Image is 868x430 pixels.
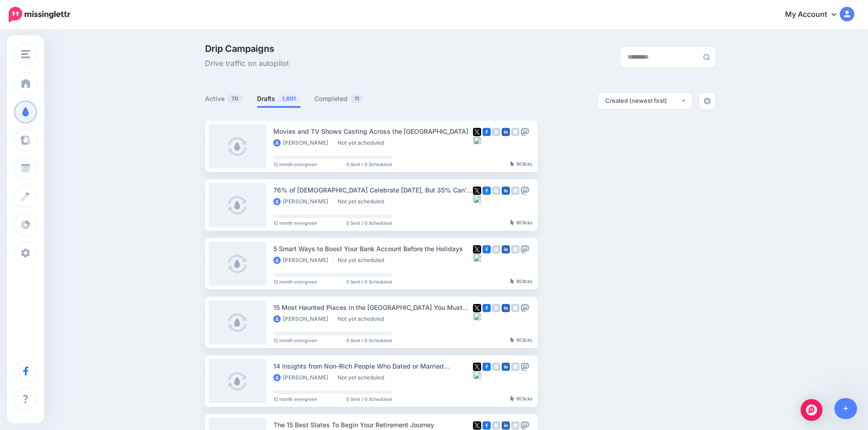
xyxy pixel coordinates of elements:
li: Not yet scheduled [338,139,389,147]
span: 12 month evergreen [273,162,317,167]
img: search-grey-6.png [703,54,710,61]
img: mastodon-grey-square.png [521,304,529,312]
span: 12 month evergreen [273,221,317,225]
img: pointer-grey-darker.png [510,278,514,284]
li: [PERSON_NAME] [273,374,333,381]
li: [PERSON_NAME] [273,198,333,205]
span: 0 Sent / 0 Scheduled [346,162,392,167]
img: facebook-square.png [483,363,491,371]
b: 0 [517,278,520,284]
img: menu.png [21,50,30,58]
li: [PERSON_NAME] [273,257,333,264]
div: Clicks [510,338,532,343]
img: facebook-square.png [483,421,491,430]
img: facebook-square.png [483,245,491,253]
img: bluesky-square.png [473,136,481,144]
img: google_business-grey-square.png [511,363,519,371]
div: 5 Smart Ways to Boost Your Bank Account Before the Holidays [273,243,473,254]
span: Drive traffic on autopilot [205,58,289,70]
img: linkedin-square.png [502,304,510,312]
li: Not yet scheduled [338,374,389,381]
img: mastodon-grey-square.png [521,245,529,253]
a: Active70 [205,93,243,104]
li: Not yet scheduled [338,315,389,323]
div: The 15 Best States To Begin Your Retirement Journey [273,420,473,430]
img: bluesky-square.png [473,253,481,262]
b: 0 [517,337,520,343]
div: 76% of [DEMOGRAPHIC_DATA] Celebrate [DATE], But 35% Can’t Stand This Classic Dish [273,185,473,195]
div: 14 Insights from Non-Rich People Who Dated or Married Millionaires and Billionaires [273,361,473,371]
img: instagram-grey-square.png [492,245,500,253]
img: twitter-square.png [473,128,481,136]
li: [PERSON_NAME] [273,139,333,147]
img: linkedin-square.png [502,245,510,253]
div: Open Intercom Messenger [801,399,822,421]
img: twitter-square.png [473,187,481,195]
span: 0 Sent / 0 Scheduled [346,338,392,343]
div: Movies and TV Shows Casting Across the [GEOGRAPHIC_DATA] [273,126,473,137]
img: pointer-grey-darker.png [510,220,514,225]
span: 12 month evergreen [273,279,317,284]
img: facebook-square.png [483,187,491,195]
img: google_business-grey-square.png [511,421,519,430]
img: bluesky-square.png [473,312,481,320]
img: twitter-square.png [473,421,481,430]
span: 12 month evergreen [273,397,317,401]
span: 0 Sent / 0 Scheduled [346,279,392,284]
span: Drip Campaigns [205,44,289,53]
img: linkedin-square.png [502,421,510,430]
img: twitter-square.png [473,363,481,371]
img: twitter-square.png [473,245,481,253]
span: 11 [350,94,364,103]
a: My Account [776,4,854,26]
img: pointer-grey-darker.png [510,337,514,343]
li: Not yet scheduled [338,198,389,205]
img: pointer-grey-darker.png [510,396,514,401]
div: Created (newest first) [605,96,681,105]
span: 70 [227,94,243,103]
div: Clicks [510,279,532,284]
img: google_business-grey-square.png [511,187,519,195]
a: Completed11 [314,93,364,104]
img: google_business-grey-square.png [511,304,519,312]
img: Missinglettr [9,7,70,22]
img: bluesky-square.png [473,195,481,203]
img: bluesky-square.png [473,371,481,379]
img: linkedin-square.png [502,363,510,371]
img: instagram-grey-square.png [492,421,500,430]
img: google_business-grey-square.png [511,128,519,136]
a: Drafts1,601 [257,93,301,104]
img: instagram-grey-square.png [492,128,500,136]
button: Created (newest first) [598,93,692,109]
img: instagram-grey-square.png [492,363,500,371]
img: pointer-grey-darker.png [510,161,514,167]
img: mastodon-grey-square.png [521,187,529,195]
span: 1,601 [277,94,300,103]
span: 0 Sent / 0 Scheduled [346,397,392,401]
img: google_business-grey-square.png [511,245,519,253]
img: instagram-grey-square.png [492,187,500,195]
span: 12 month evergreen [273,338,317,343]
img: mastodon-grey-square.png [521,128,529,136]
img: facebook-square.png [483,128,491,136]
b: 0 [517,161,520,167]
b: 0 [517,220,520,225]
img: settings-grey.png [704,97,711,105]
img: linkedin-square.png [502,187,510,195]
span: 0 Sent / 0 Scheduled [346,221,392,225]
img: linkedin-square.png [502,128,510,136]
div: 15 Most Haunted Places in the [GEOGRAPHIC_DATA] You Must Visit This [DATE] [273,302,473,313]
div: Clicks [510,396,532,402]
div: Clicks [510,220,532,226]
div: Clicks [510,162,532,167]
img: mastodon-grey-square.png [521,421,529,430]
b: 0 [517,396,520,401]
img: instagram-grey-square.png [492,304,500,312]
img: mastodon-grey-square.png [521,363,529,371]
li: [PERSON_NAME] [273,315,333,323]
img: facebook-square.png [483,304,491,312]
li: Not yet scheduled [338,257,389,264]
img: twitter-square.png [473,304,481,312]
